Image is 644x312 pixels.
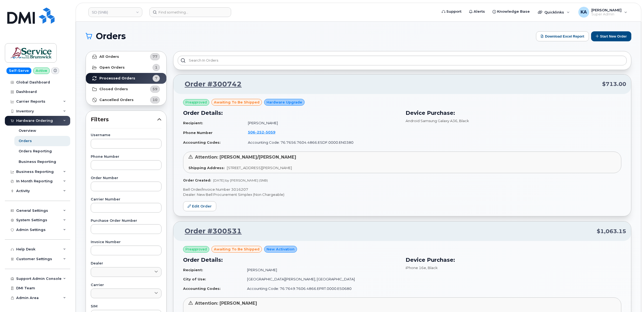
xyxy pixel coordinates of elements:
span: $1,063.15 [597,227,626,235]
span: Android Samsung Galaxy A36 [406,119,457,123]
span: Preapproved [186,247,207,252]
span: $713.00 [602,80,626,88]
strong: City of Use: [183,277,206,281]
strong: Order Created: [183,178,211,182]
span: 252 [255,130,264,134]
span: [DATE] by [PERSON_NAME] (SNB) [213,178,268,182]
span: 506 [248,130,275,134]
span: 5059 [264,130,275,134]
a: Edit Order [183,201,216,211]
label: SIM [91,305,161,308]
span: 77 [153,54,157,59]
span: awaiting to be shipped [214,247,259,252]
strong: Closed Orders [99,87,128,91]
span: Filters [91,116,157,123]
h3: Device Purchase: [406,256,622,264]
a: Closed Orders59 [86,84,166,95]
label: Purchase Order Number [91,219,161,223]
span: [STREET_ADDRESS][PERSON_NAME] [227,166,292,170]
label: Order Number [91,176,161,180]
a: All Orders77 [86,51,166,62]
td: Accounting Code: 76.7656.7604.4866.ESDF.0000.EN0380 [243,138,399,147]
strong: Cancelled Orders [99,98,134,102]
span: 1 [155,65,157,70]
span: Preapproved [186,100,207,105]
button: Download Excel Report [536,31,589,41]
span: Attention: [PERSON_NAME] [195,301,257,306]
a: Cancelled Orders10 [86,95,166,105]
label: Carrier Number [91,198,161,201]
span: , Black [457,119,469,123]
td: Accounting Code: 76.7649.7606.4866.EPRT.0000.ES0680 [242,284,399,293]
span: Orders [96,32,126,40]
a: 5062525059 [248,130,282,134]
strong: Phone Number [183,130,213,135]
span: New Activation [267,247,295,252]
label: Carrier [91,283,161,287]
h3: Order Details: [183,109,399,117]
strong: Processed Orders [99,76,135,80]
td: [PERSON_NAME] [243,118,399,128]
p: Bell Order/Invoice Number 3016207 [183,187,621,192]
h3: Device Purchase: [406,109,622,117]
a: Order #300742 [178,79,242,89]
strong: Shipping Address: [188,166,225,170]
a: Order #300531 [178,226,242,236]
td: [GEOGRAPHIC_DATA][PERSON_NAME], [GEOGRAPHIC_DATA] [242,274,399,284]
span: , Black [426,266,438,270]
span: awaiting to be shipped [214,100,259,105]
span: Hardware Upgrade [267,100,302,105]
label: Username [91,133,161,137]
label: Phone Number [91,155,161,159]
a: Processed Orders7 [86,73,166,84]
strong: Recipient: [183,268,203,272]
p: Dealer: New Bell Procurement Simplex (Non Chargeable) [183,192,621,197]
span: 7 [155,76,157,81]
span: 59 [153,86,157,92]
span: 10 [153,97,157,102]
strong: Recipient: [183,121,203,125]
span: Attention: [PERSON_NAME]/[PERSON_NAME] [195,155,296,160]
td: [PERSON_NAME] [242,265,399,275]
a: Open Orders1 [86,62,166,73]
h3: Order Details: [183,256,399,264]
label: Invoice Number [91,240,161,244]
button: Start New Order [591,31,631,41]
strong: Open Orders [99,65,125,70]
strong: Accounting Codes: [183,140,221,145]
span: iPhone 16e [406,266,426,270]
label: Dealer [91,262,161,265]
strong: All Orders [99,55,119,59]
input: Search in orders [178,56,627,65]
strong: Accounting Codes: [183,286,221,291]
